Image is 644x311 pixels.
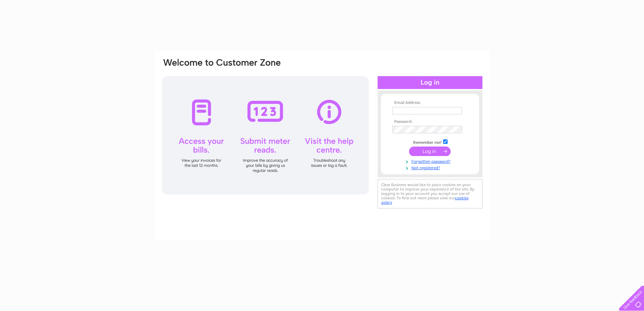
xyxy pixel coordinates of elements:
[391,119,469,124] th: Password:
[392,164,469,171] a: Not registered?
[392,158,469,164] a: Forgotten password?
[378,179,482,208] div: Clear Business would like to place cookies on your computer to improve your experience of the sit...
[391,101,469,105] th: Email Address:
[391,138,469,145] td: Remember me?
[381,196,469,205] a: cookies policy
[409,147,451,156] input: Submit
